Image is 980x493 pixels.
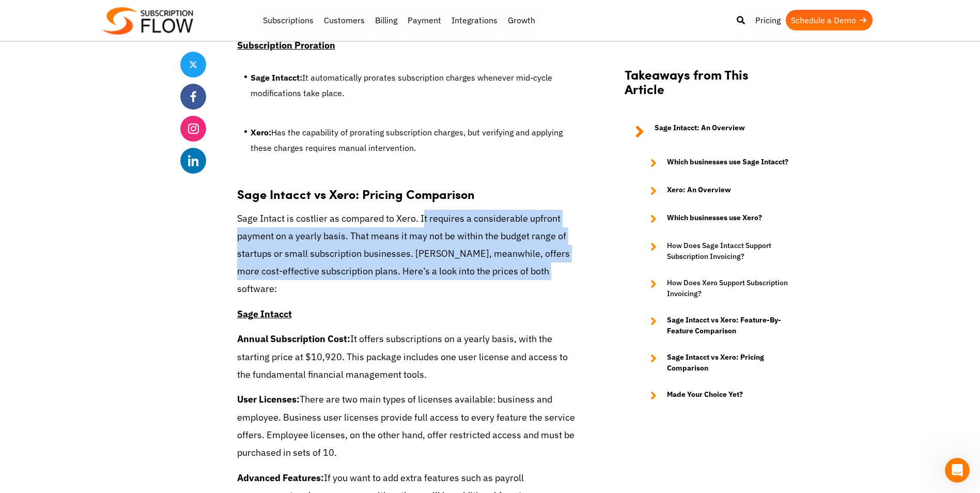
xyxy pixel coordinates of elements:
[640,352,790,374] a: Sage Intacct vs Xero: Pricing Comparison
[251,125,578,161] li: Has the capability of prorating subscription charges, but verifying and applying these charges re...
[370,10,402,30] a: Billing
[655,122,745,141] strong: Sage Intacct: An Overview
[640,240,790,262] a: How Does Sage Intacct Support Subscription Invoicing?
[237,330,578,383] p: It offers subscriptions on a yearly basis, with the starting price at $10,920. This package inclu...
[750,10,786,30] a: Pricing
[640,184,790,197] a: Xero: An Overview
[237,391,578,461] p: There are two main types of licenses available: business and employee. Business user licenses pro...
[237,308,292,320] u: Sage Intacct
[640,212,790,225] a: Which businesses use Xero?
[625,67,790,107] h2: Takeaways from This Article
[945,458,970,483] iframe: Intercom live chat
[237,39,335,51] strong: Subscription Proration
[786,10,873,30] a: Schedule a Demo
[667,157,788,169] strong: Which businesses use Sage Intacct?
[103,7,193,35] img: Subscriptionflow
[667,212,762,225] strong: Which businesses use Xero?
[667,184,731,197] strong: Xero: An Overview
[237,472,324,484] strong: Advanced Features:
[237,210,578,298] p: Sage Intact is costlier as compared to Xero. It requires a considerable upfront payment on a year...
[237,185,475,203] strong: Sage Intacct vs Xero: Pricing Comparison
[640,389,790,402] a: Made Your Choice Yet?
[251,127,271,137] strong: Xero:
[667,352,790,374] strong: Sage Intacct vs Xero: Pricing Comparison
[640,315,790,336] a: Sage Intacct vs Xero: Feature-By-Feature Comparison
[640,278,790,299] a: How Does Xero Support Subscription Invoicing?
[402,10,446,30] a: Payment
[237,333,350,345] strong: Annual Subscription Cost:
[625,122,790,141] a: Sage Intacct: An Overview
[251,70,578,106] li: It automatically prorates subscription charges whenever mid-cycle modifications take place.
[258,10,319,30] a: Subscriptions
[251,72,302,83] strong: Sage Intacct:
[237,393,300,405] strong: User Licenses:
[446,10,503,30] a: Integrations
[667,315,790,336] strong: Sage Intacct vs Xero: Feature-By-Feature Comparison
[319,10,370,30] a: Customers
[667,389,743,402] strong: Made Your Choice Yet?
[503,10,540,30] a: Growth
[640,157,790,169] a: Which businesses use Sage Intacct?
